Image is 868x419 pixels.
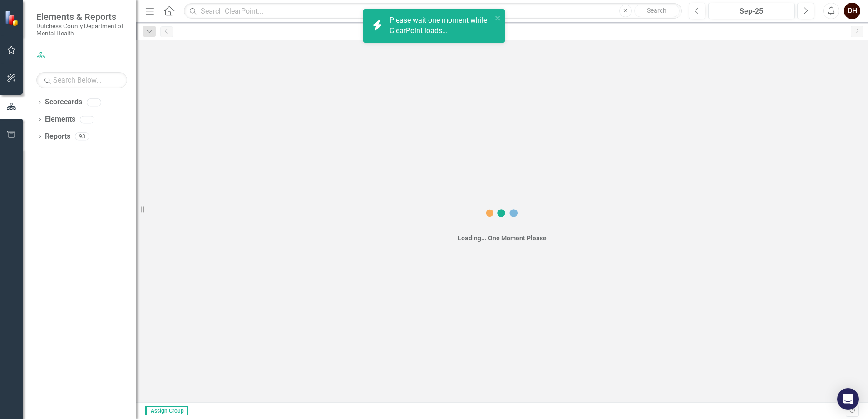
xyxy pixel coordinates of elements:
[5,10,20,26] img: ClearPoint Strategy
[837,388,859,410] div: Open Intercom Messenger
[390,15,492,36] div: Please wait one moment while ClearPoint loads...
[145,406,188,415] span: Assign Group
[36,22,127,37] small: Dutchess County Department of Mental Health
[495,13,501,23] button: close
[45,132,70,142] a: Reports
[45,97,82,107] a: Scorecards
[45,114,75,125] a: Elements
[75,133,89,141] div: 93
[708,3,795,19] button: Sep-25
[36,11,127,22] span: Elements & Reports
[844,3,860,19] button: DH
[184,3,682,19] input: Search ClearPoint...
[36,72,127,88] input: Search Below...
[634,5,680,17] button: Search
[711,6,792,17] div: Sep-25
[458,234,547,243] div: Loading... One Moment Please
[647,7,666,14] span: Search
